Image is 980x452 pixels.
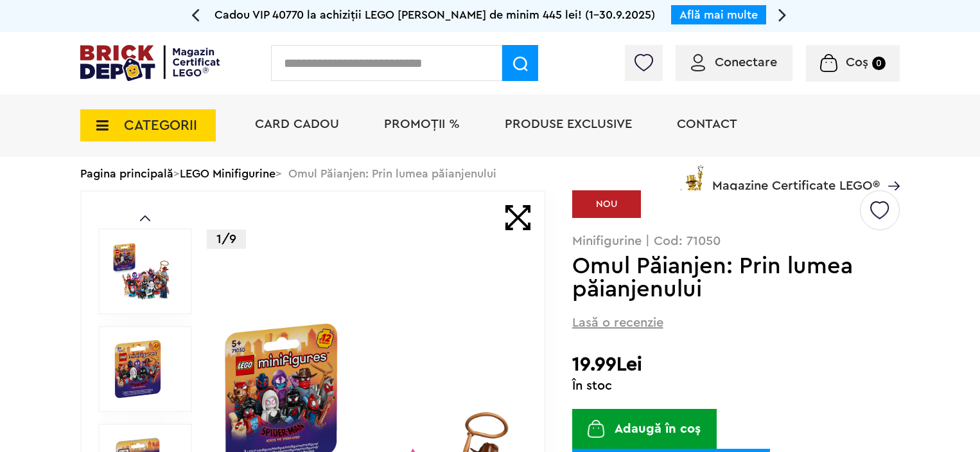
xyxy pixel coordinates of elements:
a: Produse exclusive [505,118,632,131]
h1: Omul Păianjen: Prin lumea păianjenului [572,255,858,301]
span: Lasă o recenzie [572,314,663,332]
a: PROMOȚII % [384,118,460,131]
p: Minifigurine | Cod: 71050 [572,235,900,248]
a: Contact [677,118,737,131]
small: 0 [872,57,886,70]
h2: 19.99Lei [572,353,900,376]
span: Conectare [715,56,777,69]
a: Card Cadou [255,118,339,131]
div: În stoc [572,379,900,392]
a: Magazine Certificate LEGO® [880,163,900,176]
a: Conectare [691,56,777,69]
a: Află mai multe [679,9,758,21]
span: Coș [846,56,868,69]
div: NOU [572,190,641,218]
span: Cadou VIP 40770 la achiziții LEGO [PERSON_NAME] de minim 445 lei! (1-30.9.2025) [214,9,655,21]
img: Omul Păianjen: Prin lumea păianjenului [112,340,163,398]
span: CATEGORII [124,118,197,132]
span: Magazine Certificate LEGO® [712,163,880,192]
button: Adaugă în coș [572,409,717,449]
a: Prev [140,215,150,221]
p: 1/9 [207,230,246,249]
img: Omul Păianjen: Prin lumea păianjenului [112,242,170,300]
